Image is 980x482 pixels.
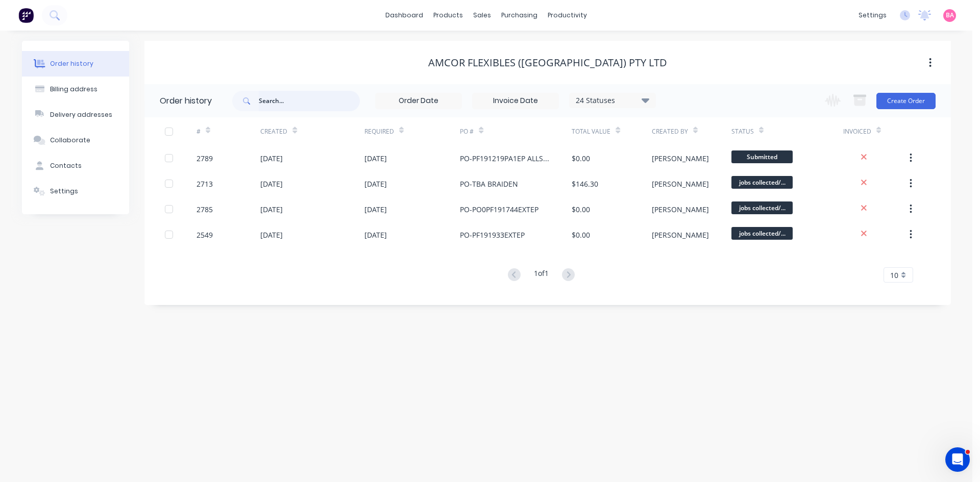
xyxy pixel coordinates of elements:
div: $0.00 [572,153,590,164]
div: sales [468,8,496,23]
span: 10 [890,270,898,281]
div: PO-TBA BRAIDEN [460,179,518,189]
div: settings [853,8,892,23]
div: 24 Statuses [570,95,655,106]
div: [DATE] [260,153,283,164]
div: [DATE] [364,153,387,164]
div: Created [260,127,287,136]
div: # [197,127,201,136]
span: jobs collected/... [731,227,793,240]
div: products [428,8,468,23]
div: 2549 [197,230,213,240]
button: Contacts [22,153,129,179]
div: Required [364,117,460,145]
div: PO # [460,127,474,136]
div: 1 of 1 [534,268,549,283]
div: 2785 [197,204,213,215]
div: purchasing [496,8,543,23]
div: [DATE] [364,204,387,215]
div: 2713 [197,179,213,189]
div: [PERSON_NAME] [652,153,709,164]
div: Collaborate [50,136,90,145]
div: PO-PF191219PA1EP ALLSTEIN PRESS [460,153,551,164]
div: [DATE] [260,230,283,240]
input: Invoice Date [473,93,558,109]
div: [DATE] [364,230,387,240]
div: PO-PO0PF191744EXTEP [460,204,538,215]
input: Order Date [376,93,461,109]
div: Order history [160,95,212,107]
div: $0.00 [572,230,590,240]
div: $0.00 [572,204,590,215]
div: [DATE] [364,179,387,189]
div: Contacts [50,161,82,170]
div: [PERSON_NAME] [652,204,709,215]
span: jobs collected/... [731,201,793,214]
div: Order history [50,59,93,68]
a: dashboard [380,8,428,23]
div: 2789 [197,153,213,164]
button: Delivery addresses [22,102,129,128]
div: Created By [652,127,688,136]
iframe: Intercom live chat [945,447,970,472]
div: Invoiced [843,117,907,145]
div: PO-PF191933EXTEP [460,230,525,240]
span: BA [946,11,954,20]
div: productivity [543,8,592,23]
div: Total Value [572,127,610,136]
div: Status [731,117,843,145]
span: Submitted [731,150,793,163]
div: Settings [50,187,78,196]
div: Required [364,127,394,136]
button: Create Order [876,93,936,109]
div: Billing address [50,85,97,94]
div: Amcor Flexibles ([GEOGRAPHIC_DATA]) Pty Ltd [428,57,667,69]
button: Billing address [22,77,129,102]
button: Settings [22,179,129,204]
div: Invoiced [843,127,871,136]
div: $146.30 [572,179,598,189]
div: Created By [652,117,731,145]
span: jobs collected/... [731,176,793,189]
button: Collaborate [22,128,129,153]
img: Factory [18,8,34,23]
div: [PERSON_NAME] [652,179,709,189]
div: Delivery addresses [50,110,112,119]
div: PO # [460,117,572,145]
div: Created [260,117,364,145]
div: # [197,117,260,145]
div: Status [731,127,754,136]
button: Order history [22,51,129,77]
div: [PERSON_NAME] [652,230,709,240]
div: [DATE] [260,204,283,215]
div: Total Value [572,117,651,145]
input: Search... [259,91,360,111]
div: [DATE] [260,179,283,189]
